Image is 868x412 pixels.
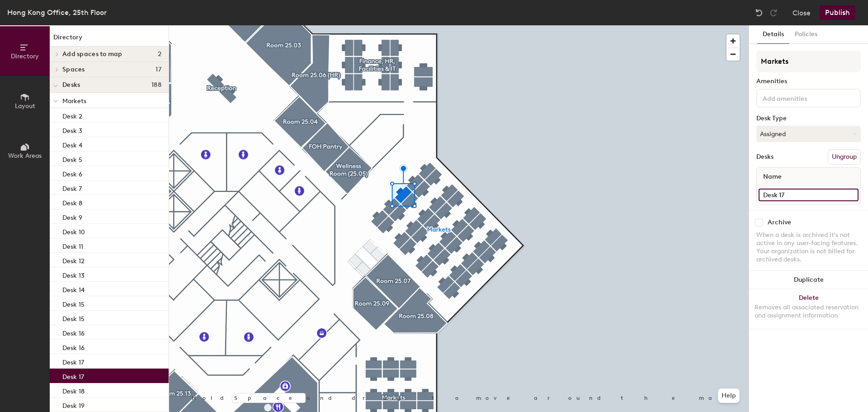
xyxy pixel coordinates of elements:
[8,152,42,160] span: Work Areas
[62,153,82,164] p: Desk 5
[50,33,169,47] h1: Directory
[62,182,82,193] p: Desk 7
[769,8,778,17] img: Redo
[62,385,85,395] p: Desk 18
[156,66,161,73] span: 17
[768,219,791,226] div: Archive
[62,399,85,410] p: Desk 19
[62,110,82,120] p: Desk 2
[62,370,84,381] p: Desk 17
[62,341,85,352] p: Desk 16
[62,66,85,73] span: Spaces
[62,240,83,251] p: Desk 11
[757,25,789,44] button: Details
[828,149,861,165] button: Ungroup
[62,97,86,105] span: Markets
[62,168,82,178] p: Desk 6
[759,189,859,201] input: Unnamed desk
[62,284,85,294] p: Desk 14
[62,226,85,236] p: Desk 10
[749,289,868,329] button: DeleteRemoves all associated reservation and assignment information
[756,78,861,85] div: Amenities
[759,169,786,185] span: Name
[151,81,161,89] span: 188
[62,298,85,308] p: Desk 15
[755,303,863,320] div: Removes all associated reservation and assignment information
[62,269,85,279] p: Desk 13
[62,356,84,366] p: Desk 17
[62,211,82,222] p: Desk 9
[158,51,161,58] span: 2
[756,126,861,142] button: Assigned
[62,81,80,89] span: Desks
[756,231,861,264] div: When a desk is archived it's not active in any user-facing features. Your organization is not bil...
[62,313,85,323] p: Desk 15
[7,7,107,18] div: Hong Kong Office, 25th Floor
[718,388,740,403] button: Help
[62,124,82,135] p: Desk 3
[62,139,82,149] p: Desk 4
[62,327,85,337] p: Desk 16
[62,255,85,265] p: Desk 12
[761,92,842,103] input: Add amenities
[793,5,811,20] button: Close
[749,271,868,289] button: Duplicate
[756,115,861,122] div: Desk Type
[820,5,855,20] button: Publish
[62,51,123,58] span: Add spaces to map
[789,25,823,44] button: Policies
[62,197,82,207] p: Desk 8
[15,102,35,110] span: Layout
[755,8,764,17] img: Undo
[11,52,39,60] span: Directory
[756,153,774,161] div: Desks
